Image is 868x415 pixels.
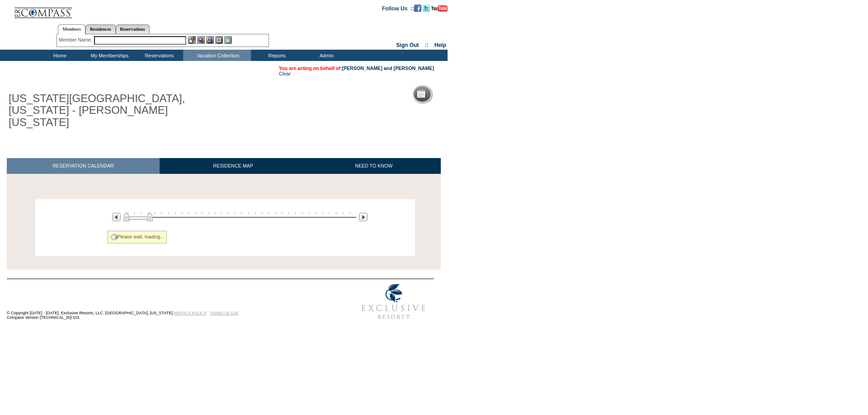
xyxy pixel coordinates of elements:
[396,42,419,48] a: Sign Out
[353,279,434,324] img: Exclusive Resorts
[206,36,214,44] img: Impersonate
[359,213,368,221] img: Next
[84,50,133,61] td: My Memberships
[7,280,323,324] td: © Copyright [DATE] - [DATE]. Exclusive Resorts, LLC. [GEOGRAPHIC_DATA], [US_STATE]. Compass Versi...
[34,50,84,61] td: Home
[116,24,150,34] a: Reservations
[279,65,434,71] span: You are acting on behalf of:
[224,36,232,44] img: b_calculator.gif
[7,91,209,130] h1: [US_STATE][GEOGRAPHIC_DATA], [US_STATE] - [PERSON_NAME] [US_STATE]
[279,71,291,76] a: Clear
[431,5,448,10] a: Subscribe to our YouTube Channel
[434,42,446,48] a: Help
[174,311,207,315] a: PRIVACY POLICY
[108,231,167,243] div: Please wait, loading...
[414,5,421,12] img: Become our fan on Facebook
[307,158,441,174] a: NEED TO KNOW
[58,24,85,34] a: Members
[251,50,301,61] td: Reports
[112,213,121,221] img: Previous
[301,50,350,61] td: Admin
[197,36,205,44] img: View
[215,36,223,44] img: Reservations
[160,158,307,174] a: RESIDENCE MAP
[7,158,160,174] a: RESERVATION CALENDAR
[183,50,251,61] td: Vacation Collection
[423,5,430,12] img: Follow us on Twitter
[133,50,183,61] td: Reservations
[425,42,429,48] span: ::
[431,5,448,12] img: Subscribe to our YouTube Channel
[414,5,421,10] a: Become our fan on Facebook
[188,36,196,44] img: b_edit.gif
[110,233,118,241] img: spinner2.gif
[342,65,434,71] a: [PERSON_NAME] and [PERSON_NAME]
[382,5,414,12] td: Follow Us ::
[210,311,239,315] a: TERMS OF USE
[423,5,430,10] a: Follow us on Twitter
[429,91,498,97] h5: Reservation Calendar
[59,36,94,44] div: Member Name:
[85,24,116,34] a: Residences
